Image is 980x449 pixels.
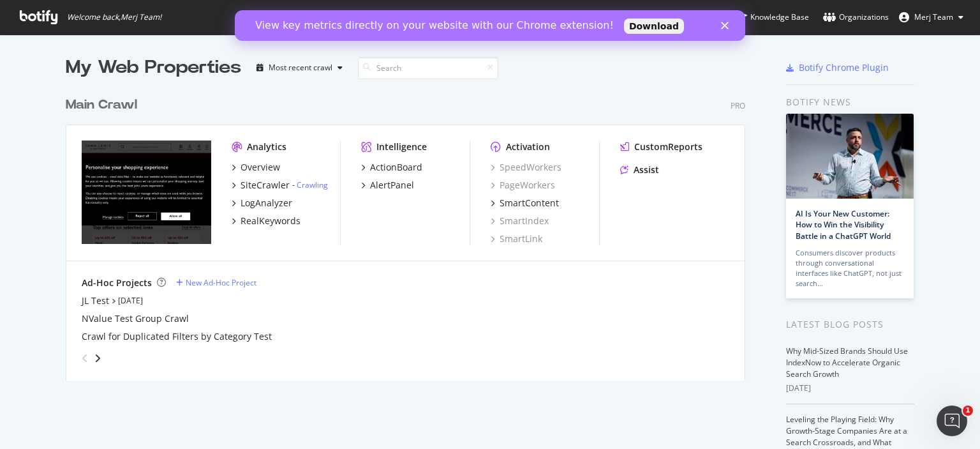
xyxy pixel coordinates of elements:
a: ActionBoard [361,161,422,174]
a: CustomReports [620,141,702,153]
a: AI Is Your New Customer: How to Win the Visibility Battle in a ChatGPT World [796,208,891,241]
img: johnlewis.com [82,141,211,244]
span: 1 [963,406,973,416]
div: Organizations [823,11,889,24]
a: NValue Test Group Crawl [82,312,189,325]
div: Assist [634,164,659,176]
span: Merj Team [914,11,953,22]
a: SmartIndex [491,215,549,227]
a: SmartLink [491,232,542,245]
button: Most recent crawl [251,57,348,78]
iframe: Intercom live chat banner [235,10,745,41]
button: Merj Team [889,7,974,27]
span: Welcome back, Merj Team ! [67,12,161,22]
div: SiteCrawler [241,179,290,192]
a: New Ad-Hoc Project [176,277,256,288]
a: JL Test [82,294,109,307]
a: Assist [620,164,659,176]
div: Latest Blog Posts [786,317,914,331]
div: My Web Properties [66,55,241,80]
a: RealKeywords [232,215,301,227]
a: SpeedWorkers [491,161,561,174]
a: SmartContent [491,197,559,209]
div: Botify news [786,95,914,109]
div: Main Crawl [66,96,137,114]
div: [DATE] [786,383,914,394]
div: RealKeywords [241,215,301,227]
div: Overview [241,161,280,174]
a: PageWorkers [491,179,555,192]
a: LogAnalyzer [232,197,292,209]
div: LogAnalyzer [241,197,292,209]
a: Botify Chrome Plugin [786,61,889,74]
a: Why Mid-Sized Brands Should Use IndexNow to Accelerate Organic Search Growth [786,346,908,379]
div: Botify Chrome Plugin [799,61,889,74]
div: Ad-Hoc Projects [82,277,152,289]
div: Most recent crawl [269,64,332,72]
a: Overview [232,161,280,174]
div: ActionBoard [370,161,422,174]
div: Consumers discover products through conversational interfaces like ChatGPT, not just search… [796,248,904,289]
div: New Ad-Hoc Project [186,277,256,288]
iframe: Intercom live chat [937,406,967,436]
div: Close [486,11,499,19]
a: [DATE] [118,295,143,306]
div: Knowledge Base [734,11,809,24]
div: Pro [731,100,745,111]
div: angle-right [93,352,102,365]
div: AlertPanel [370,179,414,192]
a: Crawling [297,179,328,190]
div: Activation [506,141,550,153]
div: SmartContent [500,197,559,209]
div: grid [66,80,755,381]
a: AlertPanel [361,179,414,192]
div: - [292,179,328,190]
input: Search [358,57,498,79]
a: SiteCrawler- Crawling [232,179,328,192]
div: angle-left [77,348,93,369]
div: CustomReports [634,141,702,153]
div: Analytics [247,141,286,153]
a: Main Crawl [66,96,142,114]
img: AI Is Your New Customer: How to Win the Visibility Battle in a ChatGPT World [786,114,914,199]
a: Crawl for Duplicated Filters by Category Test [82,330,272,343]
div: Intelligence [376,141,427,153]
